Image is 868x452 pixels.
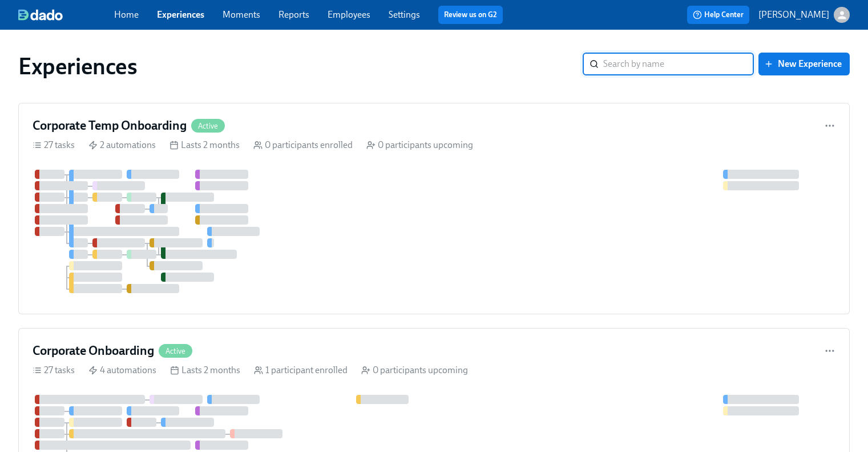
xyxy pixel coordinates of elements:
input: Search by name [603,53,754,75]
button: Review us on G2 [438,6,503,24]
p: [PERSON_NAME] [758,9,829,21]
h1: Experiences [18,53,138,80]
a: Moments [223,9,260,20]
div: 0 participants enrolled [253,139,353,151]
button: New Experience [758,53,850,75]
div: 27 tasks [33,139,75,151]
div: 0 participants upcoming [361,364,468,377]
div: Lasts 2 months [170,364,240,377]
a: Corporate Temp OnboardingActive27 tasks 2 automations Lasts 2 months 0 participants enrolled 0 pa... [18,103,850,314]
div: 4 automations [88,364,156,377]
span: Help Center [693,9,744,21]
span: New Experience [766,58,842,70]
div: Lasts 2 months [169,139,240,151]
a: Review us on G2 [444,9,497,21]
a: Employees [328,9,370,20]
div: 27 tasks [33,364,75,377]
div: 0 participants upcoming [366,139,473,151]
a: Experiences [157,9,204,20]
img: dado [18,9,63,21]
a: Home [114,9,139,20]
button: Help Center [687,6,749,24]
h4: Corporate Temp Onboarding [33,117,187,134]
span: Active [191,122,225,130]
a: dado [18,9,114,21]
div: 2 automations [88,139,156,151]
h4: Corporate Onboarding [33,342,154,359]
a: Settings [389,9,420,20]
button: [PERSON_NAME] [758,7,850,23]
a: Reports [278,9,309,20]
span: Active [159,347,192,355]
div: 1 participant enrolled [254,364,348,377]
